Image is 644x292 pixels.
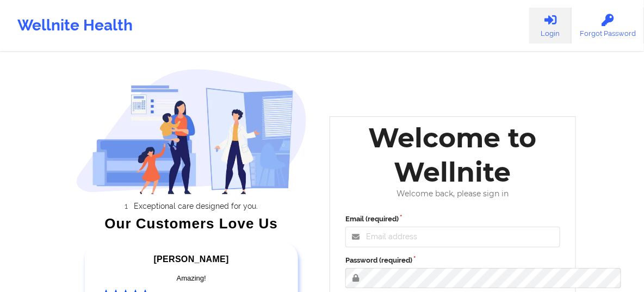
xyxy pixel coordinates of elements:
div: Welcome to Wellnite [338,121,568,189]
label: Email (required) [345,214,560,225]
a: Login [529,8,572,44]
img: wellnite-auth-hero_200.c722682e.png [76,69,307,194]
input: Email address [345,227,560,247]
a: Forgot Password [572,8,644,44]
div: Welcome back, please sign in [338,189,568,198]
div: Amazing! [103,273,281,284]
li: Exceptional care designed for you. [85,202,307,210]
label: Password (required) [345,255,560,266]
div: Our Customers Love Us [76,218,307,229]
span: [PERSON_NAME] [154,254,229,264]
